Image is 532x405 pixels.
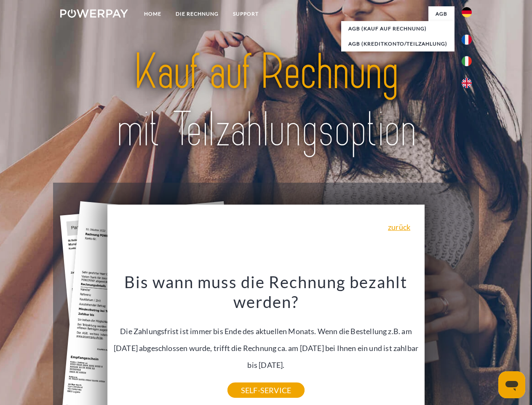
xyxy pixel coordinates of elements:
[341,36,454,51] a: AGB (Kreditkonto/Teilzahlung)
[112,272,420,390] div: Die Zahlungsfrist ist immer bis Ende des aktuellen Monats. Wenn die Bestellung z.B. am [DATE] abg...
[226,6,266,22] a: SUPPORT
[227,383,305,398] a: SELF-SERVICE
[341,21,454,36] a: AGB (Kauf auf Rechnung)
[462,78,472,88] img: en
[388,223,410,231] a: zurück
[137,6,168,22] a: Home
[428,6,454,22] a: agb
[498,371,525,398] iframe: Schaltfläche zum Öffnen des Messaging-Fensters
[462,7,472,17] img: de
[462,56,472,66] img: it
[112,272,420,312] h3: Bis wann muss die Rechnung bezahlt werden?
[168,6,226,22] a: DIE RECHNUNG
[60,9,128,18] img: logo-powerpay-white.svg
[80,40,452,162] img: title-powerpay_de.svg
[462,35,472,45] img: fr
